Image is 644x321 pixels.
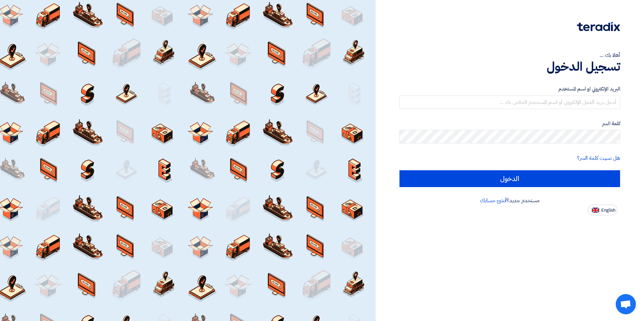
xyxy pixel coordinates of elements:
[399,59,620,74] h1: تسجيل الدخول
[399,197,620,205] div: مستخدم جديد؟
[399,170,620,187] input: الدخول
[601,208,615,213] span: English
[480,197,507,205] a: أنشئ حسابك
[577,22,620,31] img: Teradix logo
[399,120,620,128] label: كلمة السر
[399,51,620,59] div: أهلا بك ...
[588,205,617,215] button: English
[592,208,599,213] img: en-US.png
[399,85,620,93] label: البريد الإلكتروني او اسم المستخدم
[399,96,620,109] input: أدخل بريد العمل الإلكتروني او اسم المستخدم الخاص بك ...
[577,154,620,162] a: هل نسيت كلمة السر؟
[616,294,636,314] a: Open chat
